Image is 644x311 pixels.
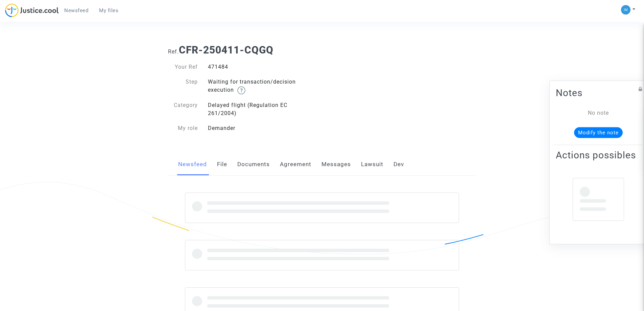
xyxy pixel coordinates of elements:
b: CFR-250411-CQGQ [179,44,273,56]
a: Newsfeed [59,5,94,16]
a: Newsfeed [178,153,207,176]
a: File [217,153,227,176]
div: Delayed flight (Regulation EC 261/2004) [203,101,322,117]
div: Waiting for transaction/decision execution [203,78,322,94]
h2: Actions possibles [556,149,641,161]
h2: Notes [556,87,641,98]
span: My files [99,7,118,14]
div: 471484 [203,63,322,71]
div: Step [163,78,203,94]
img: help.svg [237,86,245,94]
span: Newsfeed [64,7,88,14]
a: My files [94,5,124,16]
button: Modify the note [574,127,623,138]
div: My role [163,124,203,132]
a: Agreement [280,153,311,176]
div: Your Ref [163,63,203,71]
a: Dev [393,153,404,176]
div: Category [163,101,203,117]
a: Lawsuit [361,153,383,176]
div: Demander [203,124,322,132]
div: No note [566,109,631,117]
img: a105443982b9e25553e3eed4c9f672e7 [621,5,630,15]
a: Documents [237,153,270,176]
span: Ref. [168,48,179,55]
img: jc-logo.svg [5,3,59,17]
a: Messages [321,153,351,176]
